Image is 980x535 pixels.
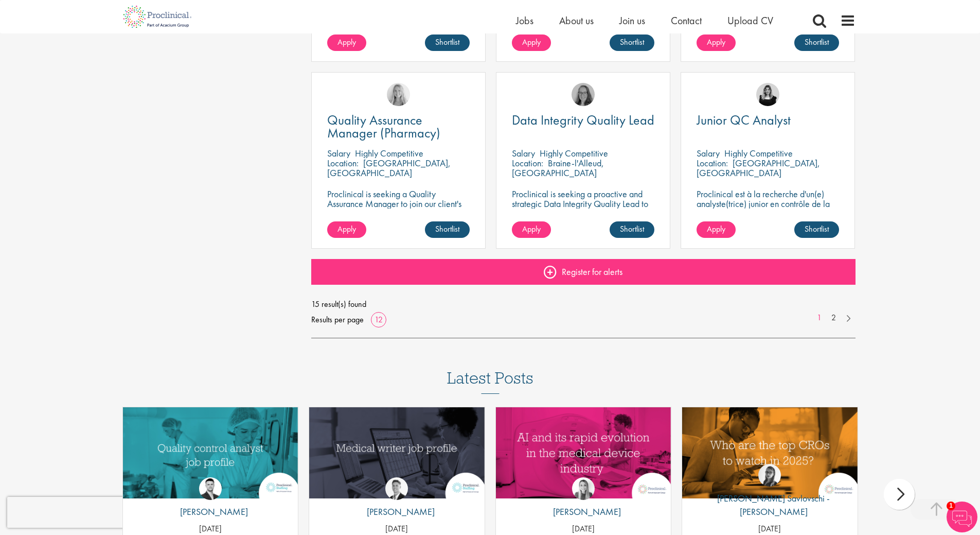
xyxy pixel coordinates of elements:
[697,157,820,179] p: [GEOGRAPHIC_DATA], [GEOGRAPHIC_DATA]
[540,147,608,159] p: Highly Competitive
[512,189,654,218] p: Proclinical is seeking a proactive and strategic Data Integrity Quality Lead to join a dynamic team.
[758,464,781,487] img: Theodora Savlovschi - Wicks
[327,221,366,238] a: Apply
[724,147,793,159] p: Highly Competitive
[512,157,604,179] p: Braine-l'Alleud, [GEOGRAPHIC_DATA]
[516,14,533,27] a: Jobs
[327,114,470,140] a: Quality Assurance Manager (Pharmacy)
[512,34,551,51] a: Apply
[610,34,654,51] a: Shortlist
[545,505,621,519] p: [PERSON_NAME]
[826,312,841,324] a: 2
[697,221,736,238] a: Apply
[682,523,858,535] p: [DATE]
[327,111,440,142] span: Quality Assurance Manager (Pharmacy)
[327,189,470,218] p: Proclinical is seeking a Quality Assurance Manager to join our client's team for a contract role.
[522,37,541,47] span: Apply
[794,221,839,238] a: Shortlist
[172,477,248,524] a: Joshua Godden [PERSON_NAME]
[512,111,654,129] span: Data Integrity Quality Lead
[327,157,359,169] span: Location:
[309,523,485,535] p: [DATE]
[697,111,791,129] span: Junior QC Analyst
[359,477,435,524] a: George Watson [PERSON_NAME]
[7,497,139,528] iframe: reCAPTCHA
[727,14,773,27] a: Upload CV
[697,34,736,51] a: Apply
[697,157,728,169] span: Location:
[522,223,541,234] span: Apply
[123,407,298,498] a: Link to a post
[947,502,955,510] span: 1
[337,37,356,47] span: Apply
[682,407,858,498] img: Top 10 CROs 2025 | Proclinical
[309,407,485,498] img: Medical writer job profile
[559,14,594,27] a: About us
[327,34,366,51] a: Apply
[371,314,386,325] a: 12
[697,114,839,127] a: Junior QC Analyst
[697,147,720,159] span: Salary
[327,157,451,179] p: [GEOGRAPHIC_DATA], [GEOGRAPHIC_DATA]
[355,147,423,159] p: Highly Competitive
[682,492,858,518] p: [PERSON_NAME] Savlovschi - [PERSON_NAME]
[425,34,470,51] a: Shortlist
[671,14,702,27] a: Contact
[512,157,543,169] span: Location:
[447,369,533,394] h3: Latest Posts
[610,221,654,238] a: Shortlist
[572,83,595,106] img: Ingrid Aymes
[496,407,671,498] a: Link to a post
[425,221,470,238] a: Shortlist
[512,221,551,238] a: Apply
[545,477,621,524] a: Hannah Burke [PERSON_NAME]
[572,477,595,500] img: Hannah Burke
[172,505,248,519] p: [PERSON_NAME]
[794,34,839,51] a: Shortlist
[512,114,654,127] a: Data Integrity Quality Lead
[309,407,485,498] a: Link to a post
[707,37,725,47] span: Apply
[512,147,535,159] span: Salary
[123,523,298,535] p: [DATE]
[756,83,779,106] img: Molly Colclough
[123,407,298,498] img: quality control analyst job profile
[385,477,408,500] img: George Watson
[947,502,977,532] img: Chatbot
[311,297,856,312] span: 15 result(s) found
[387,83,410,106] img: Shannon Briggs
[682,464,858,523] a: Theodora Savlovschi - Wicks [PERSON_NAME] Savlovschi - [PERSON_NAME]
[311,259,856,285] a: Register for alerts
[884,479,915,510] div: next
[812,312,827,324] a: 1
[337,223,356,234] span: Apply
[327,147,350,159] span: Salary
[199,477,222,500] img: Joshua Godden
[496,523,671,535] p: [DATE]
[496,407,671,498] img: AI and Its Impact on the Medical Device Industry | Proclinical
[682,407,858,498] a: Link to a post
[359,505,435,519] p: [PERSON_NAME]
[619,14,645,27] a: Join us
[707,223,725,234] span: Apply
[311,312,364,327] span: Results per page
[697,189,839,238] p: Proclinical est à la recherche d'un(e) analyste(trice) junior en contrôle de la qualité pour sout...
